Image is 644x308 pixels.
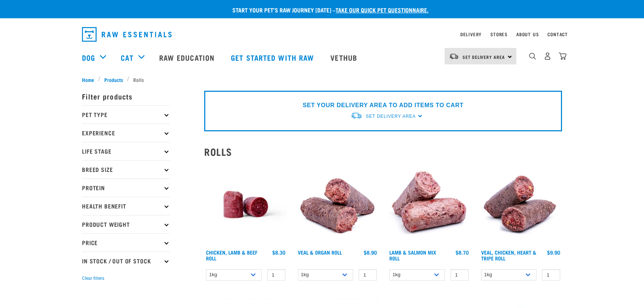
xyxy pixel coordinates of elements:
[449,53,459,60] img: van-moving.png
[206,251,257,259] a: Chicken, Lamb & Beef Roll
[366,114,416,119] span: Set Delivery Area
[529,53,536,60] img: home-icon-1@2x.png
[204,146,562,157] h2: Rolls
[544,52,551,60] img: user.png
[82,27,172,42] img: Raw Essentials Logo
[389,251,436,259] a: Lamb & Salmon Mix Roll
[82,179,170,197] p: Protein
[479,163,562,246] img: 1263 Chicken Organ Roll 02
[387,163,471,246] img: 1261 Lamb Salmon Roll 01
[82,76,98,83] a: Home
[490,33,508,35] a: Stores
[450,269,469,281] input: 1
[121,52,133,63] a: Cat
[481,251,536,259] a: Veal, Chicken, Heart & Tripe Roll
[82,76,94,83] span: Home
[82,160,170,179] p: Breed Size
[272,249,285,255] div: $8.30
[204,163,287,246] img: Raw Essentials Chicken Lamb Beef Bulk Minced Raw Dog Food Roll Unwrapped
[547,249,560,255] div: $9.90
[351,112,362,120] img: van-moving.png
[82,87,170,105] p: Filter products
[82,142,170,160] p: Life Stage
[224,43,323,72] a: Get started with Raw
[82,124,170,142] p: Experience
[152,43,224,72] a: Raw Education
[303,101,463,110] p: SET YOUR DELIVERY AREA TO ADD ITEMS TO CART
[559,52,566,60] img: home-icon@2x.png
[82,275,104,282] button: Clear filters
[516,33,539,35] a: About Us
[82,76,562,83] nav: breadcrumbs
[463,56,505,58] span: Set Delivery Area
[336,8,428,11] a: take our quick pet questionnaire.
[296,163,379,246] img: Veal Organ Mix Roll 01
[82,52,95,63] a: Dog
[547,33,568,35] a: Contact
[359,269,377,281] input: 1
[82,215,170,233] p: Product Weight
[76,24,568,45] nav: dropdown navigation
[456,249,469,255] div: $8.70
[323,43,366,72] a: Vethub
[364,249,377,255] div: $8.90
[542,269,560,281] input: 1
[101,76,127,83] a: Products
[298,251,342,253] a: Veal & Organ Roll
[82,252,170,270] p: In Stock / Out Of Stock
[82,197,170,215] p: Health Benefit
[104,76,123,83] span: Products
[267,269,285,281] input: 1
[82,105,170,124] p: Pet Type
[82,233,170,252] p: Price
[460,33,482,35] a: Delivery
